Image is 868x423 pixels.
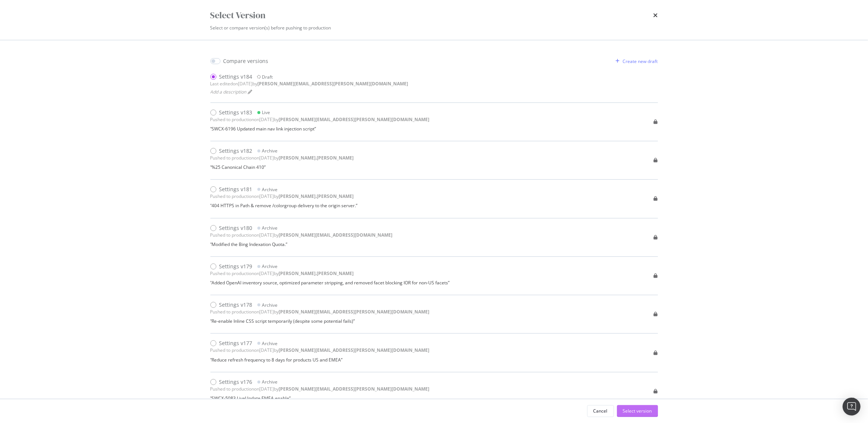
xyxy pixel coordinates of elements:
[210,164,354,170] div: “ %25 Canonical Chain 410 ”
[262,225,278,231] div: Archive
[219,186,253,193] div: Settings v181
[210,395,430,401] div: “ SWCX-5083 LiveUpdate EMEA enable ”
[210,357,430,363] div: “ Reduce refresh frequency to 8 days for products US and EMEA ”
[210,309,430,315] div: Pushed to production on [DATE] by
[219,109,253,116] div: Settings v183
[210,202,358,209] div: “ 404 HTTPS in Path & remove /colorgroup delivery to the origin server. ”
[262,74,273,80] div: Draft
[593,408,608,414] div: Cancel
[279,270,354,277] b: [PERSON_NAME].[PERSON_NAME]
[262,340,278,347] div: Archive
[210,347,430,353] div: Pushed to production on [DATE] by
[843,398,861,416] div: Open Intercom Messenger
[258,81,408,87] b: [PERSON_NAME][EMAIL_ADDRESS][PERSON_NAME][DOMAIN_NAME]
[210,386,430,392] div: Pushed to production on [DATE] by
[623,408,652,414] div: Select version
[279,193,354,199] b: [PERSON_NAME].[PERSON_NAME]
[210,155,354,161] div: Pushed to production on [DATE] by
[210,116,430,123] div: Pushed to production on [DATE] by
[262,379,278,385] div: Archive
[279,309,430,315] b: [PERSON_NAME][EMAIL_ADDRESS][PERSON_NAME][DOMAIN_NAME]
[210,318,430,324] div: “ Re-enable Inline CSS script temporarily (despite some potential fails) ”
[219,263,253,270] div: Settings v179
[219,340,253,347] div: Settings v177
[219,73,253,81] div: Settings v184
[279,155,354,161] b: [PERSON_NAME].[PERSON_NAME]
[210,126,430,132] div: “ SWCX-6196 Updated main nav link injection script ”
[210,9,266,22] div: Select Version
[219,378,253,386] div: Settings v176
[210,270,354,277] div: Pushed to production on [DATE] by
[279,347,430,353] b: [PERSON_NAME][EMAIL_ADDRESS][PERSON_NAME][DOMAIN_NAME]
[219,147,253,155] div: Settings v182
[210,193,354,199] div: Pushed to production on [DATE] by
[219,224,253,232] div: Settings v180
[279,386,430,392] b: [PERSON_NAME][EMAIL_ADDRESS][PERSON_NAME][DOMAIN_NAME]
[210,89,247,95] span: Add a description
[654,9,658,22] div: times
[210,81,408,87] div: Last edited on [DATE] by
[219,301,253,309] div: Settings v178
[223,57,269,65] div: Compare versions
[279,232,393,238] b: [PERSON_NAME][EMAIL_ADDRESS][DOMAIN_NAME]
[623,58,658,64] div: Create new draft
[587,405,614,417] button: Cancel
[262,263,278,269] div: Archive
[262,148,278,154] div: Archive
[210,232,393,238] div: Pushed to production on [DATE] by
[210,280,450,286] div: “ Added OpenAI inventory source, optimized parameter stripping, and removed facet blocking IOR fo...
[279,116,430,123] b: [PERSON_NAME][EMAIL_ADDRESS][PERSON_NAME][DOMAIN_NAME]
[262,109,270,116] div: Live
[262,302,278,308] div: Archive
[210,25,658,31] div: Select or compare version(s) before pushing to production
[617,405,658,417] button: Select version
[262,186,278,193] div: Archive
[613,55,658,67] button: Create new draft
[210,241,393,247] div: “ Modified the Bing Indexation Quota. ”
